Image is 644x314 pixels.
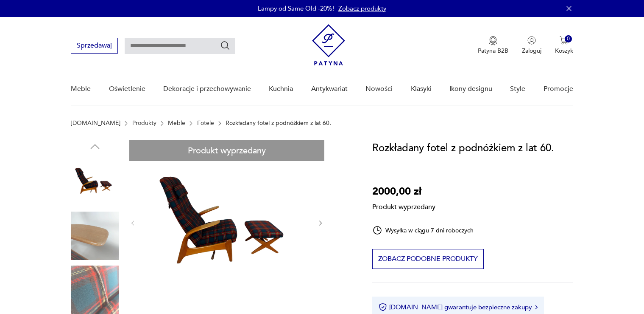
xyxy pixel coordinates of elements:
button: Zaloguj [522,36,541,55]
img: Ikona strzałki w prawo [535,305,538,309]
h1: Rozkładany fotel z podnóżkiem z lat 60. [372,140,554,156]
a: Kuchnia [269,73,293,105]
button: Zobacz podobne produkty [372,249,484,269]
img: Patyna - sklep z meblami i dekoracjami vintage [312,24,345,65]
div: Wysyłka w ciągu 7 dni roboczych [372,225,474,235]
a: Sprzedawaj [71,43,118,49]
button: Patyna B2B [478,36,508,55]
p: Lampy od Same Old -20%! [258,4,334,13]
button: Szukaj [220,40,230,51]
p: Produkt wyprzedany [372,200,435,212]
button: [DOMAIN_NAME] gwarantuje bezpieczne zakupy [379,303,538,311]
a: Meble [168,120,185,127]
a: Ikona medaluPatyna B2B [478,36,508,55]
button: 0Koszyk [555,36,573,55]
img: Ikona certyfikatu [379,303,387,311]
a: Klasyki [411,73,432,105]
a: Antykwariat [311,73,348,105]
a: Fotele [197,120,214,127]
a: Meble [71,73,91,105]
div: 0 [565,35,572,42]
img: Ikona koszyka [560,36,568,45]
p: 2000,00 zł [372,184,435,200]
img: Ikona medalu [489,36,497,45]
p: Zaloguj [522,47,541,55]
a: Produkty [132,120,156,127]
p: Koszyk [555,47,573,55]
a: Style [510,73,525,105]
a: Nowości [365,73,393,105]
a: Oświetlenie [109,73,145,105]
a: Dekoracje i przechowywanie [163,73,251,105]
img: Ikonka użytkownika [527,36,536,45]
a: [DOMAIN_NAME] [71,120,120,127]
a: Promocje [544,73,573,105]
p: Rozkładany fotel z podnóżkiem z lat 60. [226,120,331,127]
p: Patyna B2B [478,47,508,55]
button: Sprzedawaj [71,38,118,54]
a: Ikony designu [449,73,492,105]
a: Zobacz produkty [338,4,386,13]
